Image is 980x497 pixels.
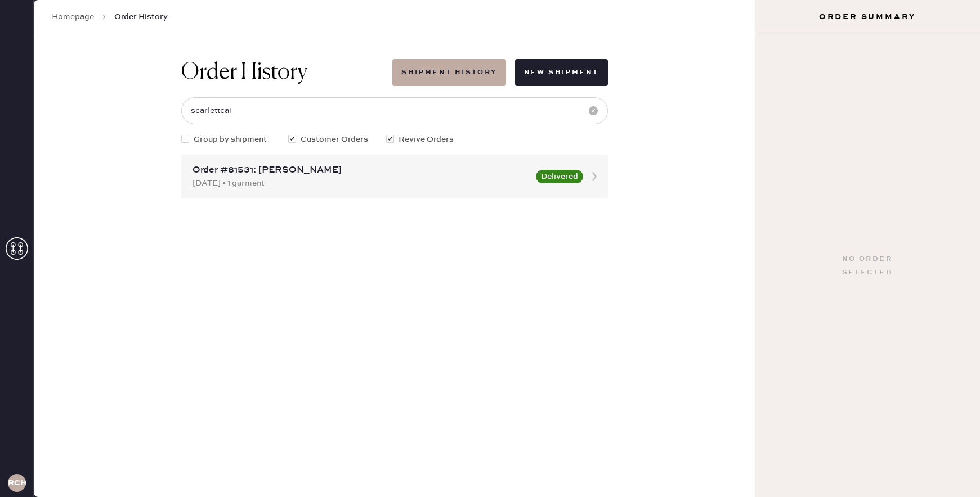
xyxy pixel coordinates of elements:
[8,479,26,487] h3: RCHA
[193,164,529,177] div: Order #81531: [PERSON_NAME]
[181,97,608,124] input: Search by order number, customer name, email or phone number
[181,59,307,86] h1: Order History
[301,133,368,146] span: Customer Orders
[194,133,267,146] span: Group by shipment
[52,11,94,22] a: Homepage
[755,11,980,22] h3: Order Summary
[193,177,529,189] div: [DATE] • 1 garment
[399,133,454,146] span: Revive Orders
[536,170,583,183] button: Delivered
[392,59,505,86] button: Shipment History
[842,252,893,279] div: No order selected
[114,11,168,22] span: Order History
[515,59,608,86] button: New Shipment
